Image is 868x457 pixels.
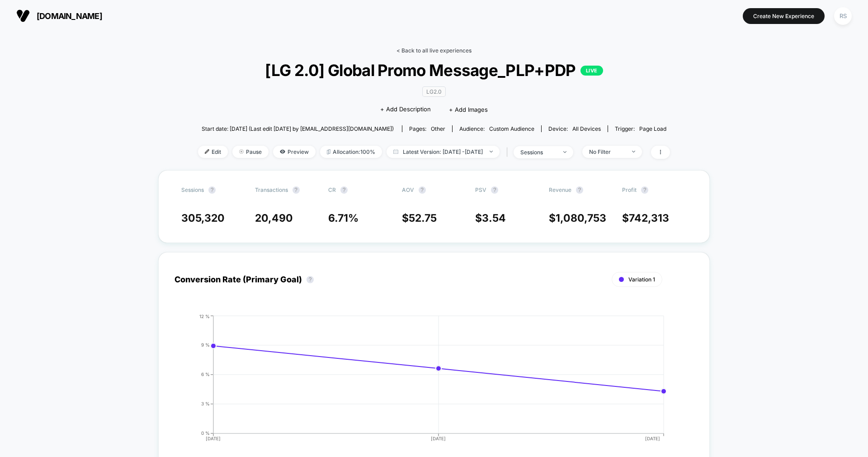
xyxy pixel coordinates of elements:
tspan: [DATE] [206,436,221,441]
tspan: 12 % [199,313,210,319]
span: Pause [232,146,269,158]
span: Revenue [549,186,571,193]
span: 3.54 [482,212,506,224]
span: [LG 2.0] Global Promo Message_PLP+PDP [222,61,646,80]
tspan: 9 % [201,342,210,348]
span: $ [475,212,506,224]
div: Pages: [409,125,445,132]
span: 1,080,753 [556,212,606,224]
button: ? [641,186,648,194]
button: ? [576,186,583,194]
span: 305,320 [181,212,225,224]
button: Create New Experience [743,8,825,24]
a: < Back to all live experiences [396,47,472,54]
div: RS [834,7,852,25]
button: ? [491,186,498,194]
div: Trigger: [615,125,666,132]
span: 742,313 [629,212,669,224]
img: calendar [393,149,398,154]
span: + Add Description [380,105,431,114]
span: Sessions [181,186,204,193]
div: No Filter [589,148,625,155]
span: Edit [198,146,228,158]
button: ? [419,186,426,194]
span: Profit [622,186,637,193]
img: end [239,149,244,154]
span: $ [402,212,437,224]
img: rebalance [327,149,330,154]
img: end [490,151,493,152]
span: AOV [402,186,414,193]
button: ? [208,186,216,194]
span: $ [549,212,606,224]
img: Visually logo [16,9,30,23]
div: Audience: [459,125,534,132]
span: + Add Images [449,106,488,113]
tspan: 3 % [201,401,210,406]
span: Start date: [DATE] (Last edit [DATE] by [EMAIL_ADDRESS][DOMAIN_NAME]) [202,125,394,132]
img: edit [205,149,209,154]
div: sessions [520,149,557,156]
span: other [431,125,445,132]
tspan: 0 % [201,430,210,436]
span: Preview [273,146,316,158]
span: Custom Audience [489,125,534,132]
span: LG2.0 [422,86,446,97]
span: Transactions [255,186,288,193]
span: all devices [572,125,601,132]
span: Device: [541,125,608,132]
span: Allocation: 100% [320,146,382,158]
p: LIVE [580,66,603,76]
button: ? [340,186,348,194]
span: $ [622,212,669,224]
button: [DOMAIN_NAME] [14,9,105,23]
tspan: 6 % [201,371,210,377]
span: 52.75 [409,212,437,224]
span: Page Load [639,125,666,132]
tspan: [DATE] [646,436,660,441]
img: end [563,151,566,153]
button: ? [292,186,300,194]
span: 6.71 % [328,212,359,224]
tspan: [DATE] [431,436,446,441]
span: Variation 1 [628,276,655,283]
span: [DOMAIN_NAME] [37,11,102,21]
button: RS [831,7,854,25]
span: Latest Version: [DATE] - [DATE] [387,146,500,158]
span: | [504,146,514,159]
div: CONVERSION_RATE [165,314,684,449]
span: CR [328,186,336,193]
button: ? [307,276,314,283]
img: end [632,151,635,152]
span: 20,490 [255,212,293,224]
span: PSV [475,186,486,193]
